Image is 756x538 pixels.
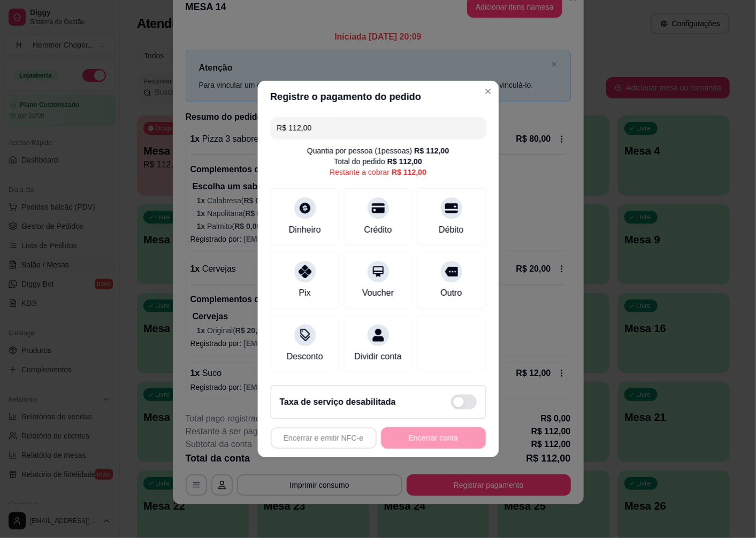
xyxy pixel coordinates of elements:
div: R$ 112,00 [414,145,449,156]
div: R$ 112,00 [392,167,426,178]
div: Crédito [364,223,392,236]
div: Total do pedido [334,156,422,167]
div: Débito [439,223,464,236]
div: Desconto [287,350,323,363]
header: Registre o pagamento do pedido [257,81,499,113]
h2: Taxa de serviço desabilitada [279,395,395,408]
div: Voucher [362,287,394,299]
input: Ex.: hambúrguer de cordeiro [277,117,479,139]
button: Close [479,83,497,100]
div: R$ 112,00 [387,156,422,167]
div: Pix [299,287,310,299]
div: Dinheiro [289,223,321,236]
div: Restante a cobrar [330,167,426,178]
div: Quantia por pessoa ( 1 pessoas) [307,145,449,156]
div: Outro [440,287,462,299]
div: Dividir conta [354,350,402,363]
